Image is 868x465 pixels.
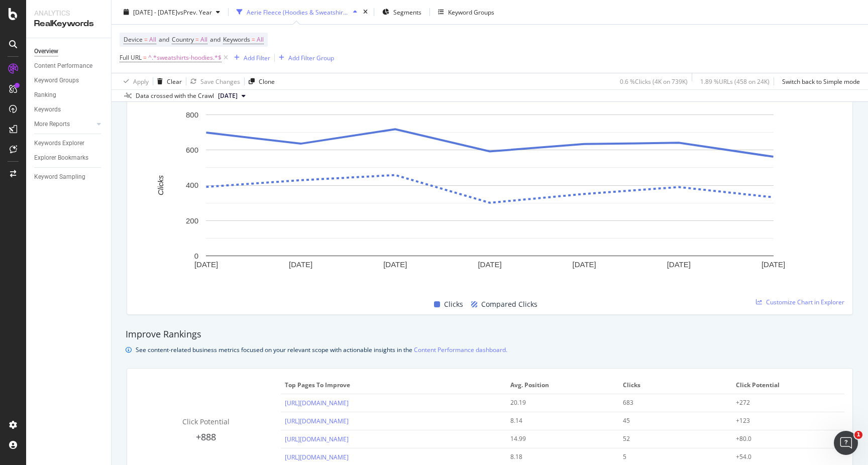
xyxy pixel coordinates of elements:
div: Keyword Sampling [34,172,85,182]
span: Compared Clicks [481,298,537,310]
div: Switch back to Simple mode [782,77,860,85]
div: Add Filter Group [288,53,334,62]
text: [DATE] [383,260,407,268]
a: [URL][DOMAIN_NAME] [285,399,349,407]
span: Clicks [623,381,725,390]
div: Apply [133,77,149,85]
a: [URL][DOMAIN_NAME] [285,435,349,443]
span: = [195,35,199,44]
button: Add Filter Group [275,52,334,64]
span: 2025 Aug. 22nd [218,91,238,100]
span: and [159,35,169,44]
div: Aerie Fleece (Hoodies & Sweatshirts 2025) [247,8,349,16]
text: [DATE] [194,260,218,268]
div: 0.6 % Clicks ( 4K on 739K ) [620,77,688,85]
div: Content Performance [34,61,92,71]
a: Ranking [34,90,104,100]
iframe: Intercom live chat [834,431,858,455]
span: 1 [854,431,862,439]
button: [DATE] - [DATE]vsPrev. Year [120,4,224,20]
text: [DATE] [478,260,501,268]
div: RealKeywords [34,18,103,30]
div: 5 [623,452,717,461]
span: = [144,35,148,44]
a: [URL][DOMAIN_NAME] [285,417,349,425]
div: Keywords [34,104,61,115]
div: +123 [736,416,830,425]
div: times [361,7,370,17]
div: +80.0 [736,434,830,443]
span: = [252,35,255,44]
a: Keyword Sampling [34,172,104,182]
span: = [143,53,147,62]
div: +54.0 [736,452,830,461]
svg: A chart. [135,109,844,287]
text: [DATE] [667,260,691,268]
button: Segments [378,4,425,20]
a: More Reports [34,119,94,130]
span: Country [172,35,194,44]
text: 600 [186,146,198,154]
a: Content Performance dashboard. [414,344,507,355]
text: 0 [194,251,198,260]
div: Explorer Bookmarks [34,153,88,163]
text: 400 [186,181,198,189]
span: All [200,33,207,47]
div: Clear [167,77,182,85]
div: Keyword Groups [448,8,494,16]
div: Ranking [34,90,56,100]
span: ^.*sweatshirts-hoodies.*$ [148,51,222,65]
div: Keywords Explorer [34,138,84,149]
span: Keywords [223,35,250,44]
a: Customize Chart in Explorer [756,298,844,306]
button: Save Changes [186,73,240,89]
div: Data crossed with the Crawl [136,91,214,100]
div: Clone [259,77,275,85]
div: Add Filter [244,53,270,62]
button: Add Filter [230,52,270,64]
div: 45 [623,416,717,425]
div: Overview [34,46,58,57]
text: [DATE] [289,260,312,268]
span: All [257,33,264,47]
a: Explorer Bookmarks [34,153,104,163]
a: Keywords Explorer [34,138,104,149]
span: Click Potential [182,417,230,426]
div: +272 [736,398,830,407]
a: Keyword Groups [34,75,104,86]
text: [DATE] [762,260,785,268]
span: +888 [196,431,216,443]
div: info banner [126,344,854,355]
div: 1.89 % URLs ( 458 on 24K ) [700,77,770,85]
div: Improve Rankings [126,328,854,341]
button: Apply [120,73,149,89]
text: 800 [186,110,198,119]
text: [DATE] [573,260,596,268]
button: Aerie Fleece (Hoodies & Sweatshirts 2025) [233,4,361,20]
div: 14.99 [510,434,604,443]
div: 8.18 [510,452,604,461]
span: [DATE] - [DATE] [133,8,177,16]
a: Keywords [34,104,104,115]
span: Customize Chart in Explorer [766,298,844,306]
span: Device [124,35,143,44]
a: Content Performance [34,61,104,71]
div: More Reports [34,119,70,130]
button: Switch back to Simple mode [778,73,860,89]
button: Keyword Groups [434,4,498,20]
text: Clicks [156,175,165,195]
span: Click Potential [736,381,838,390]
div: 683 [623,398,717,407]
div: 20.19 [510,398,604,407]
span: Top pages to improve [285,381,500,390]
button: Clone [245,73,275,89]
text: 200 [186,216,198,224]
div: See content-related business metrics focused on your relevant scope with actionable insights in the [136,344,507,355]
span: Avg. Position [510,381,612,390]
span: Clicks [444,298,463,310]
div: Save Changes [200,77,240,85]
a: [URL][DOMAIN_NAME] [285,453,349,461]
div: Analytics [34,8,103,18]
div: Keyword Groups [34,75,79,86]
